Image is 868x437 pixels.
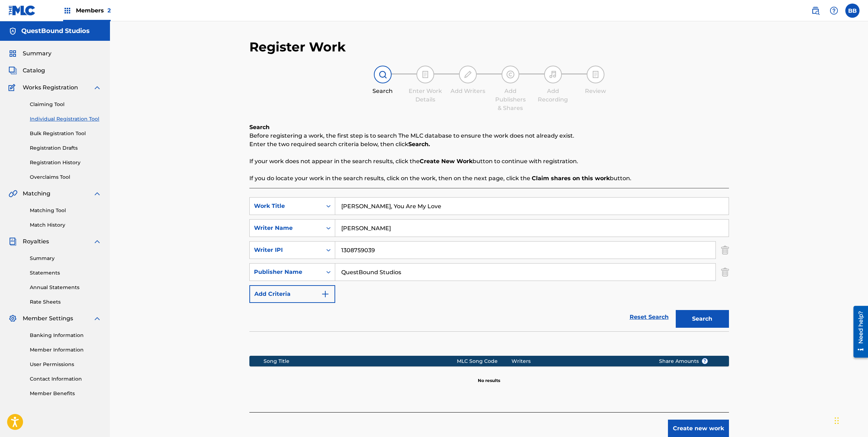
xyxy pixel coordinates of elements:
span: Member Settings [23,314,73,323]
div: User Menu [845,4,859,18]
img: step indicator icon for Review [591,70,600,79]
h2: Register Work [249,39,346,55]
img: step indicator icon for Search [378,70,387,79]
span: Share Amounts [659,358,708,365]
strong: Create New Work [420,158,472,165]
img: Royalties [9,237,17,246]
a: Summary [30,255,101,262]
img: Works Registration [9,83,18,92]
a: Reset Search [626,309,672,325]
a: User Permissions [30,361,101,368]
span: Royalties [23,237,49,246]
p: No results [478,369,500,384]
iframe: Resource Center [848,302,868,361]
h5: QuestBound Studios [21,27,90,35]
a: CatalogCatalog [9,66,45,75]
p: Enter the two required search criteria below, then click [249,140,729,149]
a: SummarySummary [9,49,51,58]
a: Matching Tool [30,207,101,214]
a: Bulk Registration Tool [30,130,101,137]
span: Works Registration [23,83,78,92]
a: Overclaims Tool [30,173,101,181]
a: Contact Information [30,375,101,383]
a: Statements [30,269,101,277]
div: Enter Work Details [408,87,443,104]
div: Writers [512,358,648,365]
strong: Search. [408,141,430,148]
span: Matching [23,189,50,198]
a: Annual Statements [30,284,101,291]
img: step indicator icon for Enter Work Details [421,70,430,79]
button: Search [676,310,729,328]
a: Member Information [30,346,101,354]
form: Search Form [249,197,729,331]
span: Catalog [23,66,45,75]
img: Delete Criterion [721,241,729,259]
b: Search [249,124,270,131]
a: Public Search [808,4,823,18]
a: Individual Registration Tool [30,115,101,123]
div: Work Title [254,202,318,210]
div: Add Writers [450,87,486,95]
img: Member Settings [9,314,17,323]
p: If you do locate your work in the search results, click on the work, then on the next page, click... [249,174,729,183]
span: Members [76,6,111,15]
span: 2 [107,7,111,14]
div: Writer IPI [254,246,318,254]
img: help [830,6,838,15]
a: Rate Sheets [30,298,101,306]
span: Summary [23,49,51,58]
div: Writer Name [254,224,318,232]
img: Delete Criterion [721,263,729,281]
img: step indicator icon for Add Publishers & Shares [506,70,515,79]
strong: Claim shares on this work [532,175,610,182]
div: Drag [835,410,839,431]
div: Help [827,4,841,18]
img: step indicator icon for Add Writers [464,70,472,79]
img: search [811,6,820,15]
div: Review [578,87,613,95]
a: Member Benefits [30,390,101,397]
div: Add Publishers & Shares [493,87,528,112]
img: Matching [9,189,17,198]
div: MLC Song Code [457,358,512,365]
img: Top Rightsholders [63,6,72,15]
button: Add Criteria [249,285,335,303]
img: expand [93,189,101,198]
img: Accounts [9,27,17,35]
p: Before registering a work, the first step is to search The MLC database to ensure the work does n... [249,132,729,140]
a: Registration History [30,159,101,166]
img: expand [93,83,101,92]
a: Registration Drafts [30,144,101,152]
img: MLC Logo [9,5,36,16]
img: step indicator icon for Add Recording [549,70,557,79]
span: ? [702,358,708,364]
img: Catalog [9,66,17,75]
a: Claiming Tool [30,101,101,108]
div: Song Title [264,358,457,365]
img: 9d2ae6d4665cec9f34b9.svg [321,290,330,298]
p: If your work does not appear in the search results, click the button to continue with registration. [249,157,729,166]
img: Summary [9,49,17,58]
a: Banking Information [30,332,101,339]
div: Add Recording [535,87,571,104]
img: expand [93,314,101,323]
div: Publisher Name [254,268,318,276]
img: expand [93,237,101,246]
iframe: Chat Widget [833,403,868,437]
div: Search [365,87,400,95]
a: Match History [30,221,101,229]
